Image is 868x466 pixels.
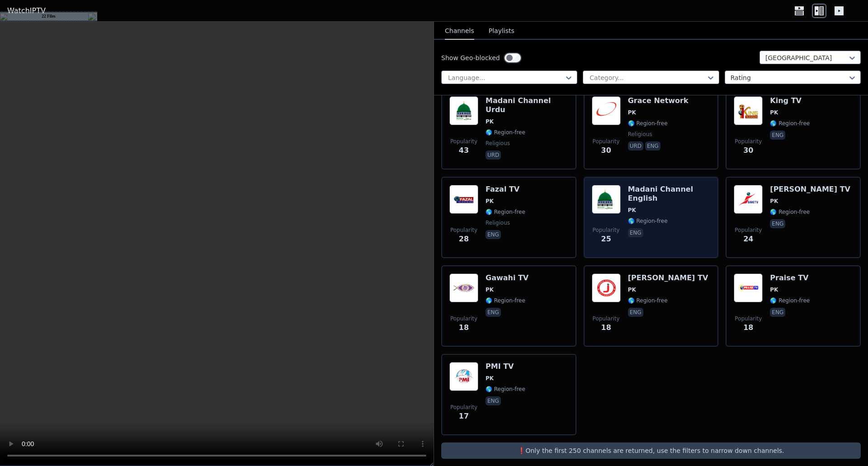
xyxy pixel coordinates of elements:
span: Popularity [450,404,477,411]
p: urd [486,151,501,160]
h6: [PERSON_NAME] TV [628,273,708,282]
span: Popularity [450,226,477,234]
span: Popularity [735,315,762,322]
span: Popularity [450,138,477,145]
span: 30 [601,145,611,156]
a: WatchIPTV [7,5,46,16]
p: eng [486,308,501,317]
span: 🌎 Region-free [486,129,525,136]
span: Popularity [593,226,620,234]
img: Madani Channel English [592,185,621,214]
button: Channels [445,23,474,40]
span: PK [486,118,494,125]
span: PK [770,109,778,116]
span: Popularity [735,226,762,234]
img: Fazal TV [449,185,478,214]
p: ❗️Only the first 250 channels are returned, use the filters to narrow down channels. [445,446,857,455]
span: Popularity [593,315,620,322]
span: 🌎 Region-free [770,208,810,216]
h6: Praise TV [770,273,810,282]
h6: [PERSON_NAME] TV [770,185,850,194]
span: 28 [459,234,469,245]
span: 43 [459,145,469,156]
span: religious [486,140,510,147]
h6: Madani Channel Urdu [486,96,568,114]
p: eng [486,396,501,405]
h6: Fazal TV [486,185,525,194]
span: 🌎 Region-free [770,120,810,127]
p: eng [645,141,660,151]
span: PK [628,109,636,116]
h6: PMI TV [486,362,525,371]
span: 🌎 Region-free [628,297,668,304]
span: PK [628,286,636,293]
p: urd [628,141,643,151]
span: 🌎 Region-free [628,120,668,127]
p: eng [486,230,501,239]
h6: Grace Network [628,96,689,105]
img: Madani Channel Urdu [449,96,478,125]
span: 18 [601,322,611,333]
span: religious [628,131,652,138]
span: 30 [743,145,753,156]
span: PK [628,207,636,214]
span: PK [486,198,494,205]
span: 18 [459,322,469,333]
span: 24 [743,234,753,245]
span: 🌎 Region-free [486,297,525,304]
p: eng [770,131,785,140]
p: eng [628,228,643,237]
p: eng [770,308,785,317]
h6: King TV [770,96,810,105]
span: 17 [459,411,469,422]
span: PK [770,286,778,293]
img: close16.png [88,13,97,20]
span: 18 [743,322,753,333]
span: religious [486,219,510,226]
span: PK [770,198,778,205]
span: Popularity [450,315,477,322]
button: Playlists [489,23,514,40]
span: PK [486,286,494,293]
h6: Madani Channel English [628,185,711,203]
img: Joshua TV [592,273,621,302]
p: eng [770,219,785,228]
h6: Gawahi TV [486,273,528,282]
img: Isaac TV [734,185,763,214]
span: 🌎 Region-free [770,297,810,304]
span: PK [486,375,494,382]
td: 22 Files [9,12,88,21]
span: 🌎 Region-free [486,386,525,393]
img: Gawahi TV [449,273,478,302]
p: eng [628,308,643,317]
img: King TV [734,96,763,125]
span: 25 [601,234,611,245]
span: 🌎 Region-free [628,217,668,225]
span: Popularity [593,138,620,145]
img: Grace Network [592,96,621,125]
img: Praise TV [734,273,763,302]
span: 🌎 Region-free [486,208,525,216]
label: Show Geo-blocked [441,53,500,62]
img: PMI TV [449,362,478,391]
span: Popularity [735,138,762,145]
